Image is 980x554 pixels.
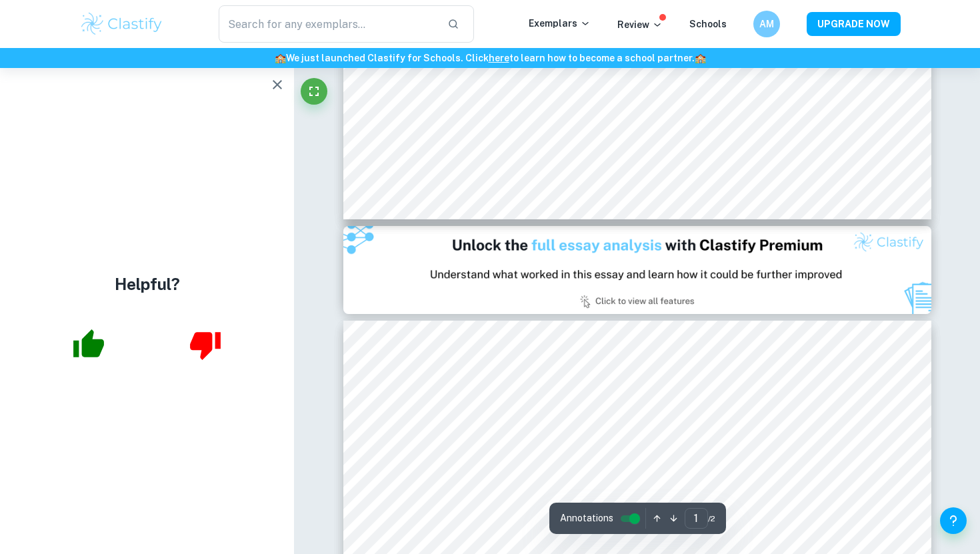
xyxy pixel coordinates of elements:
[275,53,286,63] span: 🏫
[695,53,706,63] span: 🏫
[115,272,180,296] h4: Helpful?
[940,507,967,534] button: Help and Feedback
[343,226,931,314] img: Ad
[529,16,591,31] p: Exemplars
[301,78,327,105] button: Fullscreen
[489,53,509,63] a: here
[560,511,613,525] span: Annotations
[617,17,663,32] p: Review
[759,17,775,31] h6: AM
[689,19,727,29] a: Schools
[79,11,164,37] img: Clastify logo
[753,11,780,37] button: AM
[219,5,437,43] input: Search for any exemplars...
[708,513,715,525] span: / 2
[3,51,977,65] h6: We just launched Clastify for Schools. Click to learn how to become a school partner.
[807,12,901,36] button: UPGRADE NOW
